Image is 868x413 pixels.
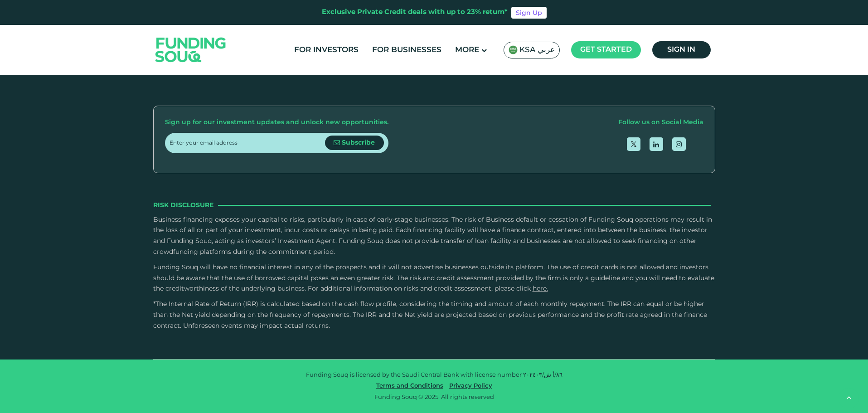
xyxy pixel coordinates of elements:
[153,264,714,292] span: Funding Souq will have no financial interest in any of the prospects and it will not advertise bu...
[153,200,213,210] span: Risk Disclosure
[618,117,703,128] div: Follow us on Social Media
[170,133,325,153] input: Enter your email address
[455,46,479,54] span: More
[519,45,555,55] span: KSA عربي
[292,43,361,58] a: For Investors
[153,215,715,258] p: Business financing exposes your capital to risks, particularly in case of early-stage businesses....
[153,299,715,331] p: *The Internal Rate of Return (IRR) is calculated based on the cash flow profile, considering the ...
[165,117,388,128] div: Sign up for our investment updates and unlock new opportunities.
[511,7,547,19] a: Sign Up
[322,7,508,18] div: Exclusive Private Credit deals with up to 23% return*
[672,137,686,151] a: open Instagram
[631,141,636,147] img: twitter
[441,394,494,400] span: All rights reserved
[580,46,632,53] span: Get started
[839,388,859,408] button: back
[342,140,375,146] span: Subscribe
[160,371,708,380] p: Funding Souq is licensed by the Saudi Central Bank with license number ٨٦/أ ش/٢٠٢٤٠٣
[370,43,444,58] a: For Businesses
[627,137,640,151] a: open Twitter
[509,45,518,54] img: SA Flag
[325,136,384,150] button: Subscribe
[533,286,548,292] a: here.
[652,41,711,58] a: Sign in
[425,394,438,400] span: 2025
[374,394,423,400] span: Funding Souq ©
[447,383,495,389] a: Privacy Policy
[146,27,235,73] img: Logo
[374,383,446,389] a: Terms and Conditions
[667,46,695,53] span: Sign in
[650,137,663,151] a: open Linkedin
